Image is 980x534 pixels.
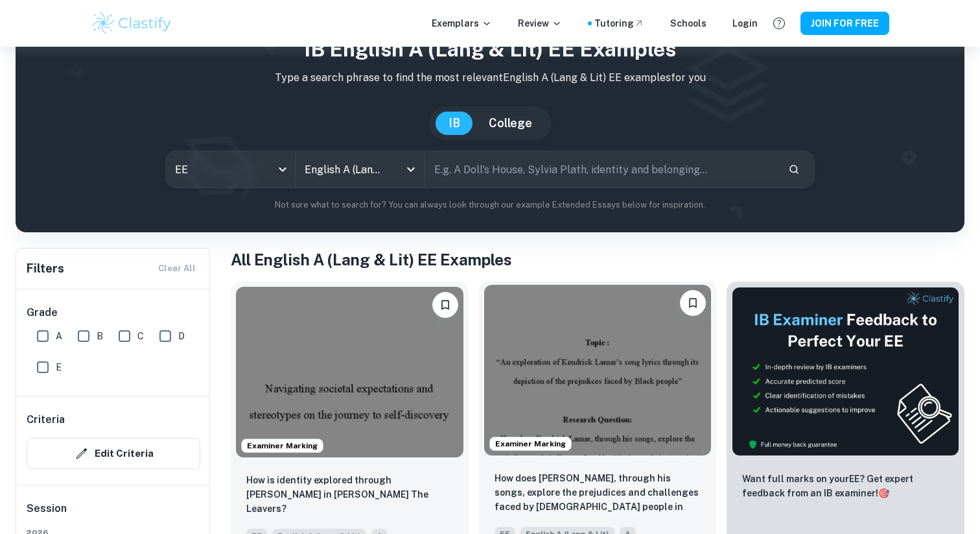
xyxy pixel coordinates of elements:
span: Examiner Marking [242,440,323,452]
h1: All English A (Lang & Lit) EE Examples [231,248,964,271]
input: E.g. A Doll's House, Sylvia Plath, identity and belonging... [425,151,778,188]
p: Not sure what to search for? You can always look through our example Extended Essays below for in... [26,199,954,212]
a: Tutoring [594,16,644,30]
button: IB [436,112,473,135]
p: Want full marks on your EE ? Get expert feedback from an IB examiner! [742,472,949,500]
p: Exemplars [432,16,492,30]
button: JOIN FOR FREE [800,12,889,35]
div: EE [166,151,295,188]
span: E [56,360,62,374]
img: Clastify logo [91,10,173,36]
h6: Filters [27,260,64,278]
span: A [56,329,62,343]
h6: Criteria [27,412,65,428]
h6: Grade [27,305,200,321]
h1: IB English A (Lang & Lit) EE examples [26,34,954,65]
button: Search [783,158,805,180]
p: Review [518,16,562,30]
span: D [178,329,185,343]
button: Edit Criteria [27,438,200,469]
a: Login [732,16,758,30]
span: C [137,329,144,343]
button: Open [402,160,420,178]
p: How is identity explored through Deming Guo in Lisa Ko’s The Leavers? [246,473,453,516]
p: Type a search phrase to find the most relevant English A (Lang & Lit) EE examples for you [26,70,954,86]
span: B [97,329,103,343]
button: Please log in to bookmark exemplars [432,292,458,318]
img: English A (Lang & Lit) EE example thumbnail: How does Kendrick Lamar, through his son [484,285,712,455]
img: English A (Lang & Lit) EE example thumbnail: How is identity explored through Deming [236,287,463,457]
a: Schools [670,16,706,30]
button: Help and Feedback [768,12,790,34]
button: College [476,112,545,135]
span: 🎯 [878,488,889,498]
h6: Session [27,501,200,527]
button: Please log in to bookmark exemplars [680,290,706,316]
p: How does Kendrick Lamar, through his songs, explore the prejudices and challenges faced by Black ... [495,471,701,515]
img: Thumbnail [732,287,959,456]
span: Examiner Marking [490,438,571,450]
